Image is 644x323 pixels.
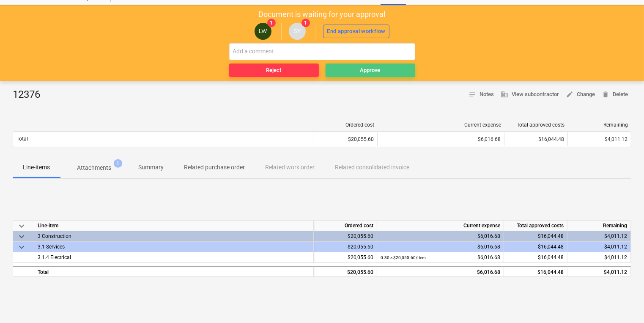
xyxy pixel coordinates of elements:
[381,122,501,128] div: Current expense
[566,90,595,99] span: Change
[598,88,631,101] button: Delete
[571,122,628,128] div: Remaining
[114,159,122,168] span: 1
[497,88,562,101] button: View subcontractor
[381,231,500,242] div: $6,016.68
[381,267,500,278] div: $6,016.68
[301,19,310,27] span: 1
[508,122,565,128] div: Total approved costs
[326,63,415,77] button: Approve
[16,221,27,231] span: keyboard_arrow_down
[317,252,373,263] div: $20,055.60
[138,163,164,172] p: Summary
[504,221,567,231] div: Total approved costs
[381,242,500,252] div: $6,016.68
[571,242,627,252] div: $4,011.12
[501,91,508,98] span: business
[38,231,310,241] div: 3 Construction
[34,266,314,277] div: Total
[465,88,497,101] button: Notes
[317,242,373,252] div: $20,055.60
[571,231,627,242] div: $4,011.12
[507,242,564,252] div: $16,044.48
[571,136,628,142] div: $4,011.12
[507,231,564,242] div: $16,044.48
[267,19,276,27] span: 1
[16,242,27,252] span: keyboard_arrow_down
[259,28,267,34] span: LW
[77,163,111,172] p: Attachments
[266,66,282,75] div: Reject
[323,25,390,38] button: End approval workflow
[184,163,245,172] p: Related purchase order
[23,163,50,172] p: Line-items
[507,267,564,278] div: $16,044.48
[317,231,373,242] div: $20,055.60
[318,122,374,128] div: Ordered cost
[571,267,627,278] div: $4,011.12
[38,254,71,260] span: 3.1.4 Electrical
[289,23,306,40] div: Stephen Young
[255,23,271,40] div: Luaun Wust
[381,255,426,260] small: 0.30 × $20,055.60 / Item
[602,91,609,98] span: delete
[360,66,381,75] div: Approve
[571,252,627,263] div: $4,011.12
[229,63,319,77] button: Reject
[469,90,494,99] span: Notes
[562,88,598,101] button: Change
[259,9,386,19] p: Document is waiting for your approval
[16,135,28,143] p: Total
[38,242,310,252] div: 3.1 Services
[508,136,564,142] div: $16,044.48
[229,43,415,60] input: Add a comment
[507,252,564,263] div: $16,044.48
[501,90,559,99] span: View subcontractor
[16,232,27,242] span: keyboard_arrow_down
[318,136,374,142] div: $20,055.60
[317,267,373,278] div: $20,055.60
[13,88,47,102] div: 12376
[34,221,314,231] div: Line-item
[381,136,501,142] div: $6,016.68
[293,28,301,34] span: SY
[567,221,631,231] div: Remaining
[602,282,644,323] iframe: Chat Widget
[566,91,573,98] span: edit
[381,252,500,263] div: $6,016.68
[469,91,476,98] span: notes
[602,90,628,99] span: Delete
[377,221,504,231] div: Current expense
[327,27,386,36] div: End approval workflow
[314,221,377,231] div: Ordered cost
